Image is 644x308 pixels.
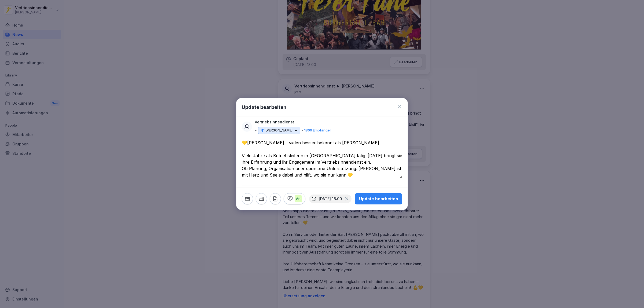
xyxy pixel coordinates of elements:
p: 1866 Empfänger [304,128,331,133]
p: Vertriebsinnendienst [255,119,294,125]
button: Update bearbeiten [355,193,402,204]
p: An [295,195,302,202]
h1: Update bearbeiten [242,104,286,111]
button: An [284,193,305,204]
div: Update bearbeiten [359,196,398,202]
p: [PERSON_NAME] [265,128,292,133]
p: [DATE] 16:00 [319,197,342,201]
